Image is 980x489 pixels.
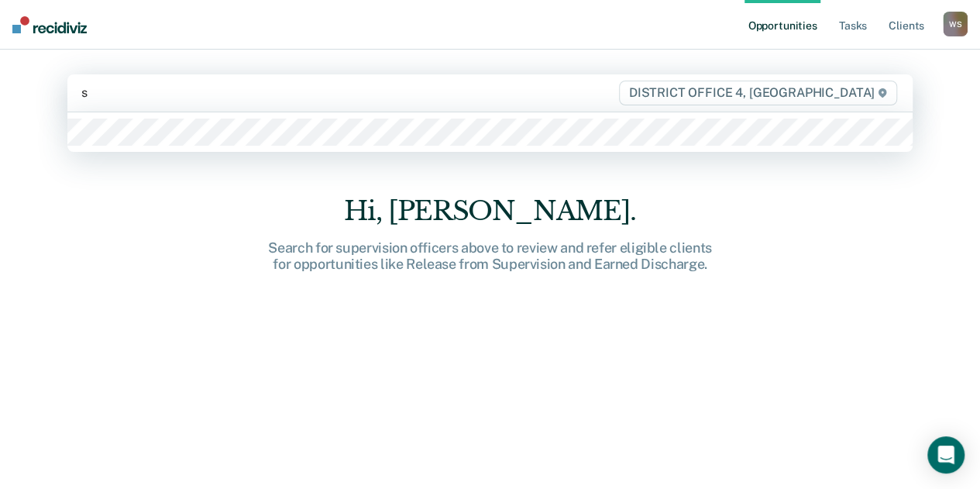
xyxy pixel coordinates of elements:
[242,195,738,227] div: Hi, [PERSON_NAME].
[242,239,738,273] div: Search for supervision officers above to review and refer eligible clients for opportunities like...
[943,12,968,36] button: WS
[12,16,87,33] img: Recidiviz
[927,436,965,474] div: Open Intercom Messenger
[943,12,968,36] div: W S
[619,81,897,105] span: DISTRICT OFFICE 4, [GEOGRAPHIC_DATA]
